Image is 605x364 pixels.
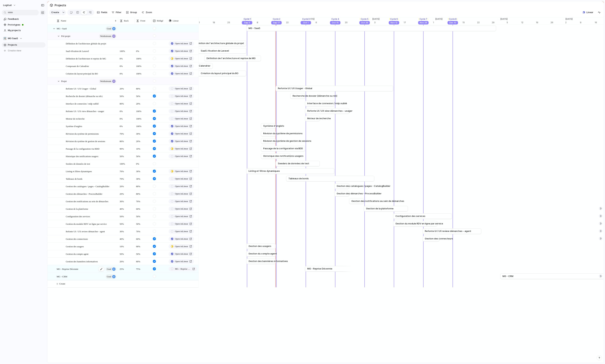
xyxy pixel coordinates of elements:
div: 19 [536,21,551,24]
span: 0% [135,160,151,166]
span: Composant de Calendrier [66,64,89,68]
span: Refonte UI / UX Usager - Global [278,87,312,90]
span: Recherche de dossier (démarche ou rdv) [66,94,102,98]
span: 50% [135,93,151,98]
button: Create [49,10,61,15]
span: logitud [3,3,12,7]
a: Gestion du module RDV en ligne par service [395,221,435,226]
span: 40% [118,235,134,241]
span: Zoom [146,11,152,14]
span: 80% [135,85,151,91]
span: 90% [135,243,151,248]
span: 60% [135,205,151,211]
a: My projects [2,28,45,33]
a: Open inLinear [169,192,194,196]
span: 100% [118,48,134,53]
span: Open in Linear [175,192,188,196]
span: Open in Linear [175,147,188,150]
span: Révision du système de permissions [66,132,99,136]
span: 70% [118,175,134,181]
span: Open in Linear [175,57,188,60]
span: 100% [135,123,151,128]
span: Création du layout principal du BO [201,72,238,75]
a: Listing et filtres dynamiques [249,168,332,174]
span: 50% [118,220,134,226]
a: Historique des notifications usagers [263,153,288,159]
span: Fields [101,11,107,14]
a: Interface de connexion / mdp oublié [307,101,332,106]
span: Open in Linear [175,207,188,211]
span: Open in Linear [175,49,188,53]
a: Configuration des services [395,214,450,219]
span: Gestion des connecteurs [425,237,453,240]
span: MG - Reprise Décennie [175,267,191,271]
a: Gestion de la plateforme [366,206,406,211]
span: 30% [135,168,151,173]
span: Révision du système de gestion de sessions [263,139,311,143]
span: Gestion des catalogues / pages - CatalogBuilder [337,184,390,188]
div: 1 [433,21,448,24]
span: Définition de l'architecture globale du projet [66,41,106,45]
span: 90% [118,145,134,151]
span: 50% [118,213,134,218]
button: goal [106,274,116,279]
button: Create [51,280,204,287]
span: Définition de l'architecture globale du projet [195,42,244,45]
span: 80% [135,258,151,263]
a: Open inLinear [169,154,194,158]
span: 60% [135,235,151,241]
div: Cycle 3 [301,17,310,21]
span: 50% [135,220,151,226]
a: Refonte UI / UX view démarches - usager [307,108,347,114]
span: 0% [118,115,134,121]
span: [DATE] [370,17,382,21]
span: Seeders de données de test [66,162,90,166]
span: Refonte UI / UX Usager - Global [66,87,96,91]
span: 80% [135,190,151,196]
span: Révision du système de gestion de sessions [66,139,105,143]
a: Open inLinear [169,49,194,53]
span: SaaS-ification de Laravel [66,49,89,53]
div: 26 [551,21,563,24]
a: Open inLinear [169,56,194,61]
span: Projects [54,2,67,8]
div: 6 [316,21,330,24]
span: Interface de connexion / mdp oublié [307,102,347,105]
span: Open in Linear [175,102,188,105]
button: Linear [581,10,595,15]
div: 15 [462,21,477,24]
a: Définition de l'architecture et reprise de MG [207,56,259,61]
a: Gestion des démarches - ProcessBuilder [337,191,347,196]
div: Sep 3 [242,21,252,24]
div: Nov 12 [389,21,399,24]
span: Prototypes [8,23,44,27]
span: 50% [118,93,134,98]
div: Cycle 1 [243,17,251,21]
span: Linear [586,11,593,14]
div: 11 [198,21,213,24]
div: Cycle 6 [390,17,399,21]
span: Moteur de recherche [66,117,85,121]
span: Create [51,11,59,14]
span: 30% [135,175,151,181]
span: 20% [135,138,151,143]
span: 10% [118,243,134,248]
span: Open in Linear [175,72,188,75]
span: 50% [135,213,151,218]
span: Open in Linear [175,230,188,233]
a: Recherche de dossier (démarche ou rdv) [293,93,303,99]
a: Open inLinear [169,124,194,128]
span: Définition de l'architecture et reprise de MG [207,57,256,60]
span: goal [107,267,111,272]
a: Open inLinear [169,146,194,151]
div: 17 [404,21,418,24]
span: Historique des notifications usagers [263,154,303,158]
span: Projet [61,79,67,83]
span: Gestion de la plateforme [66,207,88,211]
span: Tableaux de bords [288,177,309,180]
a: Création du layout principal du BO [171,71,244,76]
span: Création du layout principal du BO [66,71,98,75]
button: Zoom [140,10,153,15]
a: Open inLinear [169,184,194,189]
a: Open inLinear [169,101,194,106]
